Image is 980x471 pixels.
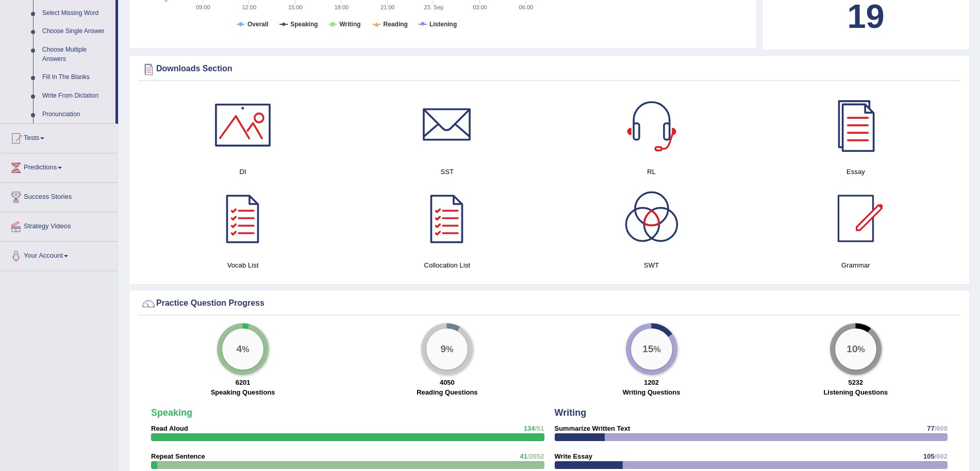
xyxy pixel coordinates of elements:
[473,4,487,10] text: 03:00
[923,452,935,460] span: 105
[380,4,395,10] text: 21:00
[38,22,115,41] a: Choose Single Answer
[350,166,544,177] h4: SST
[288,4,303,10] text: 15:00
[429,21,457,28] tspan: Listening
[339,21,360,28] tspan: Writing
[151,407,192,418] strong: Speaking
[1,212,118,238] a: Strategy Videos
[935,425,948,432] span: /600
[644,379,659,386] strong: 1202
[335,4,349,10] text: 18:00
[1,183,118,209] a: Success Stories
[848,379,863,386] strong: 5232
[555,166,749,177] h4: RL
[1,153,118,179] a: Predictions
[527,452,544,460] span: /2652
[38,87,115,105] a: Write From Dictation
[759,166,953,177] h4: Essay
[927,425,934,432] span: 77
[350,260,544,271] h4: Collocation List
[196,4,210,10] text: 09:00
[141,296,958,311] div: Practice Question Progress
[935,452,948,460] span: /602
[38,41,115,68] a: Choose Multiple Answers
[146,166,340,177] h4: DI
[38,68,115,87] a: Fill In The Blanks
[222,328,263,370] div: %
[759,260,953,271] h4: Grammar
[151,425,188,432] strong: Read Aloud
[237,343,242,354] big: 4
[417,387,477,397] label: Reading Questions
[247,21,269,28] tspan: Overall
[631,328,672,370] div: %
[520,452,527,460] span: 41
[440,379,455,386] strong: 4050
[38,105,115,124] a: Pronunciation
[242,4,257,10] text: 12:00
[1,242,118,268] a: Your Account
[290,21,318,28] tspan: Speaking
[835,328,876,370] div: %
[211,387,275,397] label: Speaking Questions
[38,4,115,23] a: Select Missing Word
[555,407,587,418] strong: Writing
[846,343,857,354] big: 10
[519,4,534,10] text: 06:00
[524,425,535,432] span: 134
[146,260,340,271] h4: Vocab List
[151,452,205,460] strong: Repeat Sentence
[426,328,468,370] div: %
[535,425,544,432] span: /51
[642,343,653,354] big: 15
[555,452,592,460] strong: Write Essay
[1,124,118,150] a: Tests
[555,425,630,432] strong: Summarize Written Text
[441,343,446,354] big: 9
[623,387,680,397] label: Writing Questions
[823,387,888,397] label: Listening Questions
[141,61,958,77] div: Downloads Section
[236,379,251,386] strong: 6201
[555,260,749,271] h4: SWT
[384,21,408,28] tspan: Reading
[424,4,443,10] tspan: 23. Sep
